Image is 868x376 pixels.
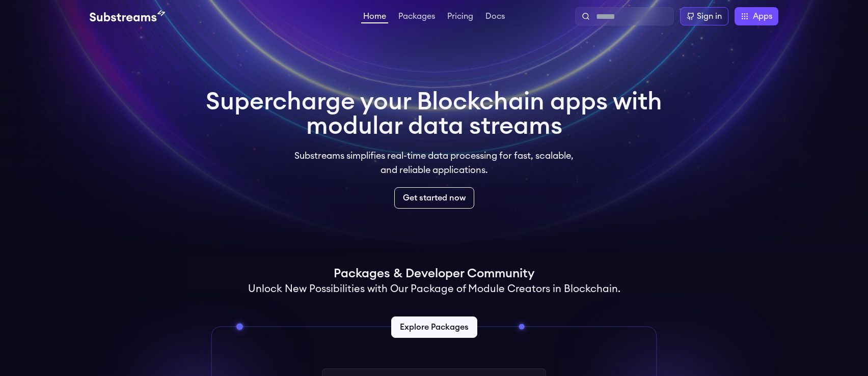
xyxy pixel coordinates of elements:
[445,12,475,22] a: Pricing
[396,12,437,22] a: Packages
[680,7,728,25] a: Sign in
[90,10,165,22] img: Substream's logo
[753,10,772,22] span: Apps
[697,10,722,22] div: Sign in
[361,12,388,23] a: Home
[287,149,581,177] p: Substreams simplifies real-time data processing for fast, scalable, and reliable applications.
[334,266,534,282] h1: Packages & Developer Community
[206,90,662,138] h1: Supercharge your Blockchain apps with modular data streams
[394,187,474,209] a: Get started now
[248,282,620,296] h2: Unlock New Possibilities with Our Package of Module Creators in Blockchain.
[391,316,477,338] a: Explore Packages
[483,12,507,22] a: Docs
